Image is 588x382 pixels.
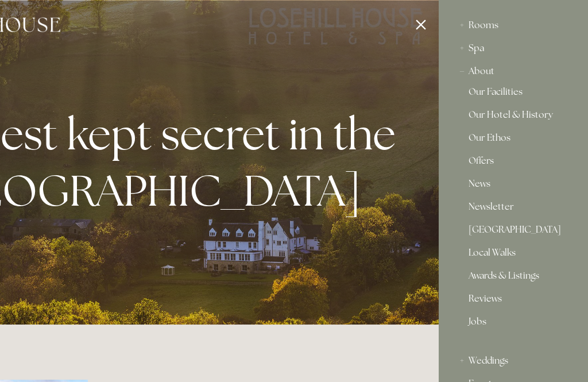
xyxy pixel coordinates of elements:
a: Offers [469,156,558,170]
div: About [459,60,567,83]
div: Rooms [459,14,567,37]
a: Our Ethos [469,133,558,147]
a: Jobs [469,317,558,335]
a: Reviews [469,294,558,308]
div: Weddings [459,349,567,372]
a: Awards & Listings [469,271,558,285]
a: [GEOGRAPHIC_DATA] [469,225,558,239]
a: Our Facilities [469,87,558,101]
a: Our Hotel & History [469,110,558,124]
a: Local Walks [469,248,558,262]
a: News [469,179,558,193]
a: Newsletter [469,202,558,216]
div: Spa [459,37,567,60]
